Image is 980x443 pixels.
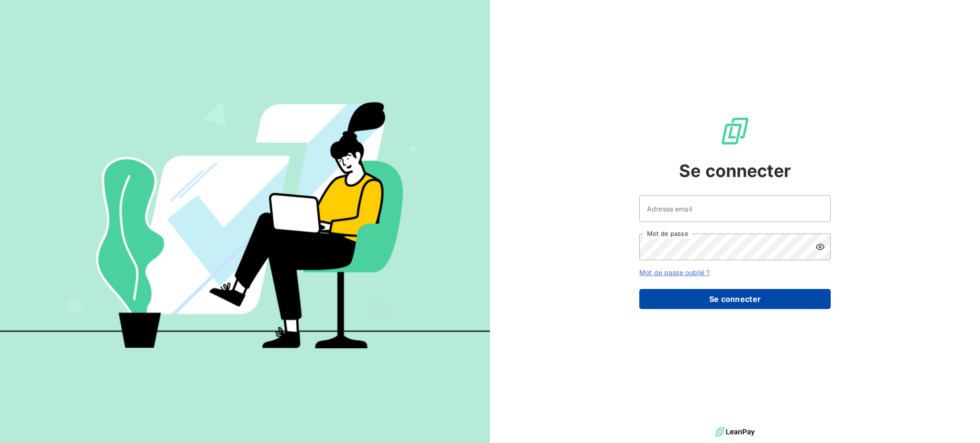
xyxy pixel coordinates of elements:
span: Se connecter [679,158,791,184]
button: Se connecter [639,289,831,309]
input: placeholder [639,195,831,222]
img: logo [715,425,755,439]
img: Logo LeanPay [720,116,750,146]
a: Mot de passe oublié ? [639,268,710,277]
